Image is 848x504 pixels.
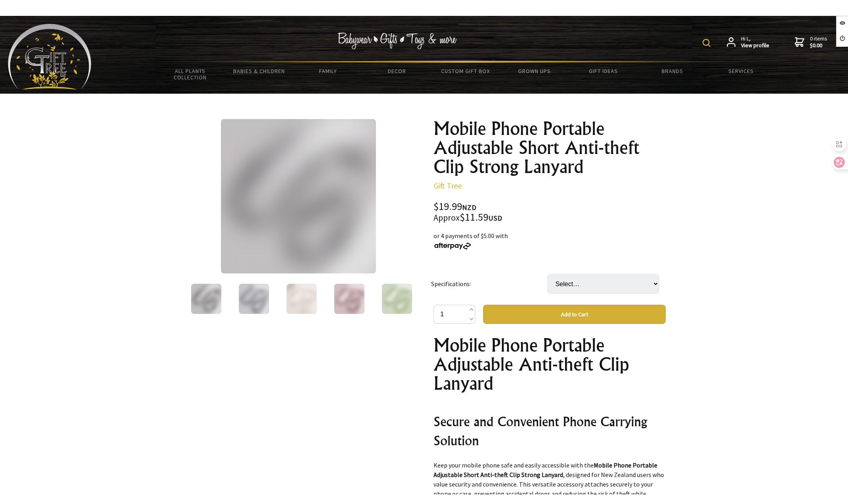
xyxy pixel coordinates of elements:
[462,203,476,212] span: NZD
[434,231,666,250] div: or 4 payments of $5.00 with
[434,181,462,190] a: Gift Tree
[434,412,666,450] h2: Secure and Convenient Phone Carrying Solution
[294,63,362,79] a: Family
[500,63,569,79] a: Grown Ups
[334,284,364,314] img: Mobile Phone Portable Adjustable Short Anti-theft Clip Strong Lanyard
[434,119,666,176] h1: Mobile Phone Portable Adjustable Short Anti-theft Clip Strong Lanyard
[707,63,776,79] a: Services
[434,461,657,479] strong: Mobile Phone Portable Adjustable Short Anti-theft Clip Strong Lanyard
[287,284,317,314] img: Mobile Phone Portable Adjustable Short Anti-theft Clip Strong Lanyard
[795,35,827,49] a: 0 items$0.00
[483,305,666,324] button: Add to Cart
[431,263,547,305] td: Specifications:
[810,42,827,49] strong: $0.00
[337,33,457,49] img: Babywear - Gifts - Toys & more
[8,24,91,90] img: Babyware - Gifts - Toys and more...
[703,39,711,47] img: product search
[156,63,225,86] a: All Plants Collection
[382,284,412,314] img: Mobile Phone Portable Adjustable Short Anti-theft Clip Strong Lanyard
[225,63,293,79] a: Babies & Children
[191,284,221,314] img: Mobile Phone Portable Adjustable Short Anti-theft Clip Strong Lanyard
[488,214,502,223] span: USD
[569,63,638,79] a: Gift Ideas
[431,63,500,79] a: Custom Gift Box
[362,63,431,79] a: Decor
[741,35,769,49] span: Hi L,
[741,42,769,49] strong: View profile
[239,284,269,314] img: Mobile Phone Portable Adjustable Short Anti-theft Clip Strong Lanyard
[727,35,769,49] a: Hi L,View profile
[434,202,666,223] div: $19.99 $11.59
[221,119,376,273] img: Mobile Phone Portable Adjustable Short Anti-theft Clip Strong Lanyard
[638,63,707,79] a: Brands
[810,35,827,49] span: 0 items
[434,242,472,250] img: Afterpay
[434,336,666,393] h1: Mobile Phone Portable Adjustable Anti-theft Clip Lanyard
[434,212,460,223] small: Approx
